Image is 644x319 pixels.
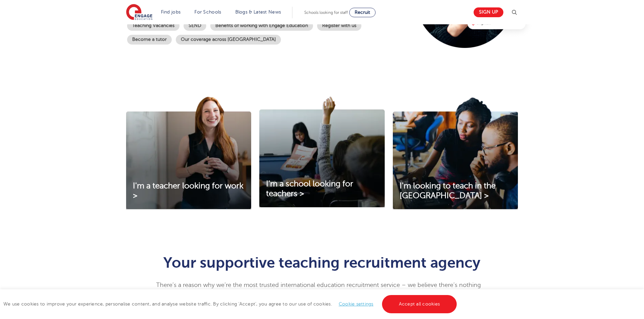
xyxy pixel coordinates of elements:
[235,9,281,15] a: Blogs & Latest News
[126,4,152,21] img: Engage Education
[127,35,172,45] a: Become a tutor
[339,301,374,307] a: Cookie settings
[161,9,181,15] a: Find jobs
[317,21,361,31] a: Register with us
[266,179,353,198] span: I'm a school looking for teachers >
[400,181,496,200] span: I'm looking to teach in the [GEOGRAPHIC_DATA] >
[393,97,518,209] img: I'm looking to teach in the UK
[127,21,180,31] a: Teaching Vacancies
[126,181,251,201] a: I'm a teacher looking for work >
[184,21,206,31] a: SEND
[133,181,243,200] span: I'm a teacher looking for work >
[304,10,348,15] span: Schools looking for staff
[355,10,370,15] span: Recruit
[474,7,503,17] a: Sign up
[126,97,251,209] img: I'm a teacher looking for work
[156,255,488,270] h1: Your supportive teaching recruitment agency
[259,97,384,207] img: I'm a school looking for teachers
[393,181,518,201] a: I'm looking to teach in the [GEOGRAPHIC_DATA] >
[259,179,384,199] a: I'm a school looking for teachers >
[382,295,457,313] a: Accept all cookies
[210,21,313,31] a: Benefits of working with Engage Education
[156,282,482,317] span: There’s a reason why we’re the most trusted international education recruitment service – we beli...
[176,35,281,45] a: Our coverage across [GEOGRAPHIC_DATA]
[3,301,458,307] span: We use cookies to improve your experience, personalise content, and analyse website traffic. By c...
[349,8,376,17] a: Recruit
[194,9,221,15] a: For Schools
